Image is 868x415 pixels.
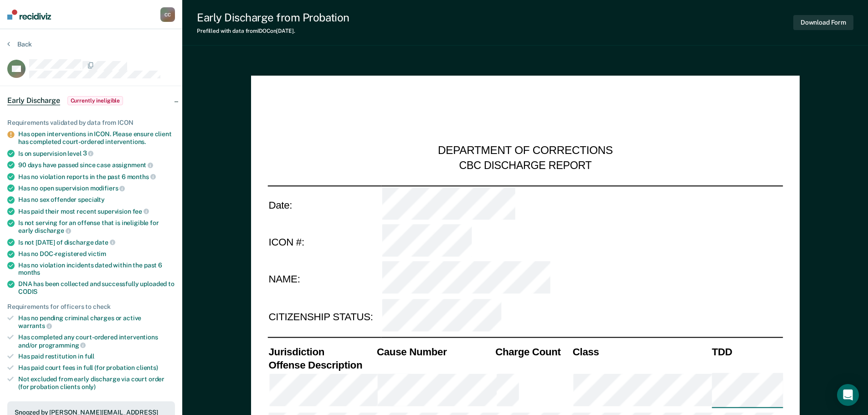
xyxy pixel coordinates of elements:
td: ICON #: [267,223,381,261]
span: victim [88,250,106,257]
div: DEPARTMENT OF CORRECTIONS [438,144,613,159]
div: Open Intercom Messenger [837,384,859,406]
div: Prefilled with data from IDOC on [DATE] . [197,28,349,34]
div: Has no sex offender [18,196,175,204]
span: only) [82,383,96,390]
button: Back [7,40,32,48]
span: Early Discharge [7,96,60,105]
span: assignment [112,161,153,169]
span: Currently ineligible [67,96,123,105]
div: DNA has been collected and successfully uploaded to [18,280,175,296]
span: specialty [78,196,105,203]
div: CBC DISCHARGE REPORT [459,159,591,172]
th: Cause Number [375,345,494,359]
div: Early Discharge from Probation [197,11,349,24]
span: months [127,173,156,180]
div: 90 days have passed since case [18,161,175,169]
div: Is not [DATE] of discharge [18,238,175,246]
span: date [95,239,115,246]
div: Has no DOC-registered [18,250,175,258]
span: clients) [136,364,158,371]
th: Charge Count [494,345,572,359]
img: Recidiviz [7,10,51,20]
th: Jurisdiction [267,345,376,359]
span: discharge [35,227,71,234]
div: Has open interventions in ICON. Please ensure client has completed court-ordered interventions. [18,130,175,146]
td: CITIZENSHIP STATUS: [267,298,381,335]
span: full [85,353,94,360]
span: months [18,269,40,276]
div: Has no pending criminal charges or active [18,314,175,330]
div: Has no violation reports in the past 6 [18,173,175,181]
th: TDD [711,345,783,359]
div: Not excluded from early discharge via court order (for probation clients [18,375,175,391]
span: fee [133,208,149,215]
div: Is not serving for an offense that is ineligible for early [18,219,175,235]
div: C C [160,7,175,22]
td: NAME: [267,261,381,298]
span: programming [39,342,86,349]
td: Date: [267,185,381,223]
div: Requirements for officers to check [7,303,175,311]
button: CC [160,7,175,22]
span: modifiers [90,184,125,192]
div: Has paid their most recent supervision [18,207,175,215]
th: Offense Description [267,359,376,372]
div: Requirements validated by data from ICON [7,119,175,127]
div: Is on supervision level [18,149,175,158]
div: Has no violation incidents dated within the past 6 [18,261,175,277]
div: Has completed any court-ordered interventions and/or [18,333,175,349]
div: Has paid court fees in full (for probation [18,364,175,372]
th: Class [571,345,710,359]
span: warrants [18,322,52,329]
span: CODIS [18,288,37,295]
div: Has paid restitution in [18,353,175,360]
button: Download Form [793,15,853,30]
div: Has no open supervision [18,184,175,192]
span: 3 [83,149,94,157]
